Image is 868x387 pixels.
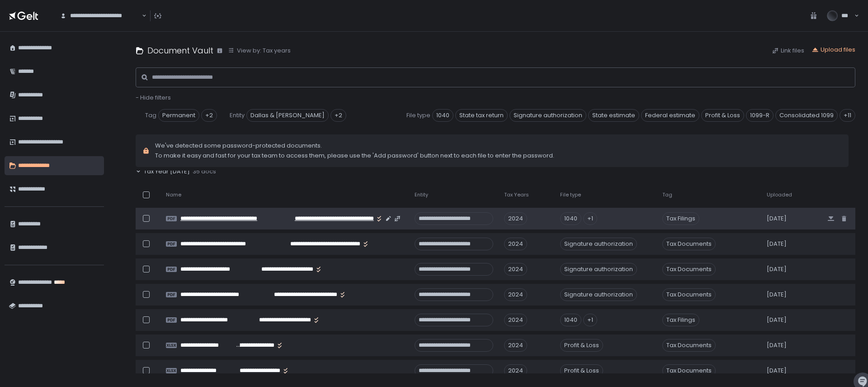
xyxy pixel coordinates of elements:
span: Permanent [158,109,199,122]
span: - Hide filters [136,93,171,102]
span: To make it easy and fast for your tax team to access them, please use the 'Add password' button n... [155,152,554,160]
span: File type [406,111,430,119]
span: Tax Documents [662,238,716,250]
span: Tax Documents [662,364,716,377]
span: Profit & Loss [701,109,744,122]
span: Tag [145,111,156,119]
span: Tax Documents [662,263,716,276]
button: Link files [772,47,804,55]
div: Signature authorization [560,288,637,301]
span: File type [560,191,581,198]
div: 1040 [560,212,581,225]
div: 2024 [504,364,527,377]
div: +1 [583,212,597,225]
div: +2 [330,109,346,122]
span: [DATE] [767,291,787,299]
span: [DATE] [767,265,787,273]
span: [DATE] [767,240,787,248]
span: Tag [662,191,672,198]
span: Uploaded [767,191,792,198]
div: 1040 [560,314,581,326]
span: Dallas & [PERSON_NAME] [246,109,329,122]
input: Search for option [141,11,141,20]
div: 2024 [504,263,527,276]
div: Search for option [54,6,146,25]
span: 1040 [432,109,453,122]
span: 1099-R [746,109,774,122]
span: Tax Documents [662,339,716,352]
span: Consolidated 1099 [775,109,838,122]
button: - Hide filters [136,94,171,102]
div: 2024 [504,339,527,352]
div: Signature authorization [560,238,637,250]
span: Entity [415,191,428,198]
div: +2 [201,109,217,122]
span: [DATE] [767,341,787,349]
span: Tax Years [504,191,529,198]
div: Signature authorization [560,263,637,276]
div: 2024 [504,212,527,225]
span: Tax Filings [662,212,699,225]
div: +1 [583,314,597,326]
button: View by: Tax years [228,47,291,55]
button: Upload files [811,46,855,54]
span: We've detected some password-protected documents. [155,142,554,150]
span: Signature authorization [509,109,586,122]
div: Profit & Loss [560,364,603,377]
span: [DATE] [767,215,787,223]
span: Tax Year [DATE] [144,167,190,176]
span: Entity [230,111,245,119]
div: 2024 [504,238,527,250]
div: Profit & Loss [560,339,603,352]
span: State estimate [588,109,639,122]
span: 35 docs [193,167,216,176]
span: Tax Documents [662,288,716,301]
span: State tax return [455,109,508,122]
div: +11 [840,109,855,122]
span: [DATE] [767,316,787,324]
h1: Document Vault [147,44,213,57]
div: 2024 [504,288,527,301]
span: Tax Filings [662,314,699,326]
div: 2024 [504,314,527,326]
span: Name [166,191,181,198]
span: [DATE] [767,367,787,375]
span: Federal estimate [641,109,699,122]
